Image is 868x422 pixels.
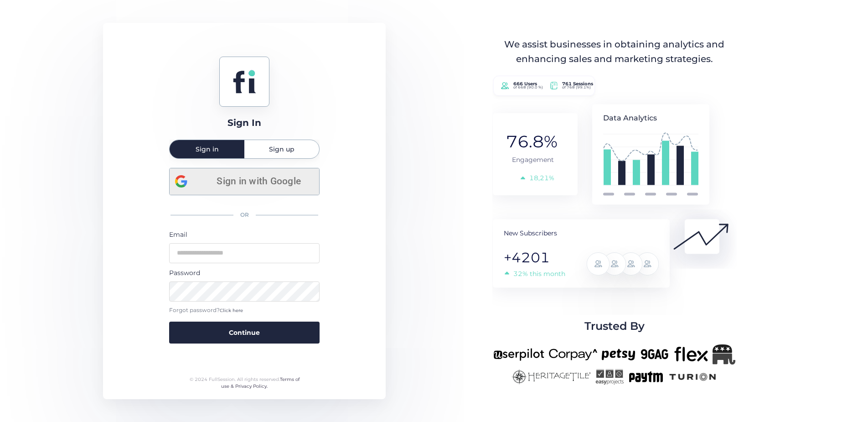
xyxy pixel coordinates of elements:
[513,85,542,90] tspan: of 668 (90.0 %)
[674,344,708,365] img: flex-new.png
[668,369,718,385] img: turion-new.png
[512,156,554,164] tspan: Engagement
[169,229,320,240] div: Email
[494,37,735,66] div: We assist businesses in obtaining analytics and enhancing sales and marketing strategies.
[227,116,261,130] div: Sign In
[169,205,320,225] div: OR
[504,229,557,237] tspan: New Subscribers
[229,328,260,338] span: Continue
[269,146,294,152] span: Sign up
[562,81,594,87] tspan: 761 Sessions
[513,270,565,278] tspan: 32% this month
[603,114,657,122] tspan: Data Analytics
[595,369,624,385] img: easyprojects-new.png
[640,344,670,365] img: 9gag-new.png
[584,318,645,335] span: Trusted By
[504,249,550,266] tspan: +4201
[602,344,635,365] img: petsy-new.png
[169,268,320,278] div: Password
[513,81,537,87] tspan: 666 Users
[493,344,544,365] img: userpilot-new.png
[196,146,219,152] span: Sign in
[511,369,591,385] img: heritagetile-new.png
[529,174,554,182] tspan: 18,21%
[221,376,300,390] a: Terms of use & Privacy Policy.
[169,322,320,344] button: Continue
[628,369,663,385] img: paytm-new.png
[186,376,304,390] div: © 2024 FullSession. All rights reserved.
[713,344,735,365] img: Republicanlogo-bw.png
[562,85,591,90] tspan: of 768 (99.1%)
[549,344,597,365] img: corpay-new.png
[169,306,320,315] div: Forgot password?
[204,174,314,189] span: Sign in with Google
[506,131,558,151] tspan: 76.8%
[220,307,243,313] span: Click here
